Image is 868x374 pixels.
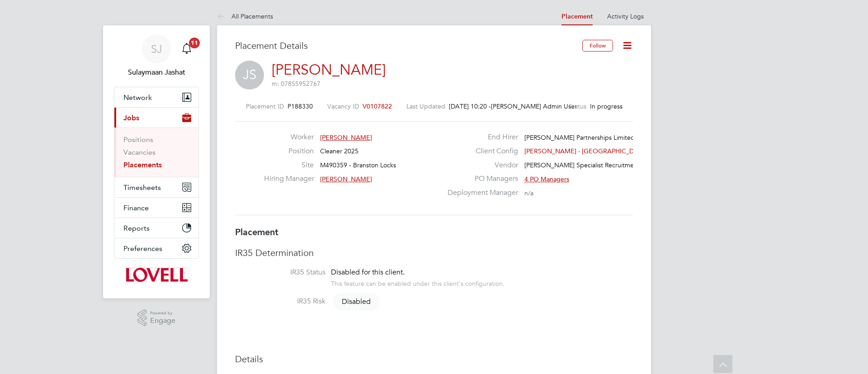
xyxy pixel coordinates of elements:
[114,198,198,218] button: Finance
[442,174,518,184] label: PO Managers
[123,183,161,192] span: Timesheets
[114,34,199,78] a: SJSulaymaan Jashat
[123,135,153,144] a: Positions
[114,268,199,282] a: Go to home page
[264,174,314,184] label: Hiring Manager
[123,224,150,232] span: Reports
[217,12,273,20] a: All Placements
[333,293,380,311] span: Disabled
[320,175,372,183] span: [PERSON_NAME]
[272,61,386,79] a: [PERSON_NAME]
[189,38,200,48] span: 11
[114,177,198,197] button: Timesheets
[442,133,518,142] label: End Hirer
[331,277,505,288] div: This feature can be enabled under this client's configuration.
[320,161,396,169] span: M490359 - Branston Locks
[582,40,613,52] button: Follow
[524,161,663,169] span: [PERSON_NAME] Specialist Recruitment Limited
[103,25,210,298] nav: Main navigation
[264,161,314,170] label: Site
[524,189,533,197] span: n/a
[123,93,152,102] span: Network
[114,67,199,78] span: Sulaymaan Jashat
[235,268,325,277] label: IR35 Status
[569,102,586,110] label: Status
[235,227,278,237] b: Placement
[123,148,156,156] a: Vacancies
[442,188,518,198] label: Deployment Manager
[524,175,569,183] span: 4 PO Managers
[125,268,187,282] img: lovell-logo-retina.png
[264,133,314,142] label: Worker
[123,114,139,122] span: Jobs
[114,218,198,238] button: Reports
[327,102,359,110] label: Vacancy ID
[235,297,325,306] label: IR35 Risk
[150,309,175,317] span: Powered by
[264,147,314,156] label: Position
[123,244,162,253] span: Preferences
[114,108,198,128] button: Jobs
[320,147,359,155] span: Cleaner 2025
[114,87,198,107] button: Network
[607,12,644,20] a: Activity Logs
[137,309,176,327] a: Powered byEngage
[235,247,633,259] h3: IR35 Determination
[272,80,321,88] span: m: 07855952767
[151,43,162,55] span: SJ
[246,102,284,110] label: Placement ID
[123,204,149,212] span: Finance
[331,268,405,277] span: Disabled for this client.
[561,13,593,20] a: Placement
[406,102,445,110] label: Last Updated
[150,317,175,325] span: Engage
[123,161,162,169] a: Placements
[235,353,633,365] h3: Details
[235,61,264,90] span: JS
[114,238,198,258] button: Preferences
[449,102,491,110] span: [DATE] 10:20 -
[524,147,647,155] span: [PERSON_NAME] - [GEOGRAPHIC_DATA]
[590,102,623,110] span: In progress
[178,34,196,63] a: 11
[114,128,198,177] div: Jobs
[442,161,518,170] label: Vendor
[442,147,518,156] label: Client Config
[363,102,392,110] span: V0107822
[235,40,576,52] h3: Placement Details
[491,102,554,110] span: [PERSON_NAME] Admin User
[320,133,372,142] span: [PERSON_NAME]
[288,102,313,110] span: P188330
[524,133,635,142] span: [PERSON_NAME] Partnerships Limited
